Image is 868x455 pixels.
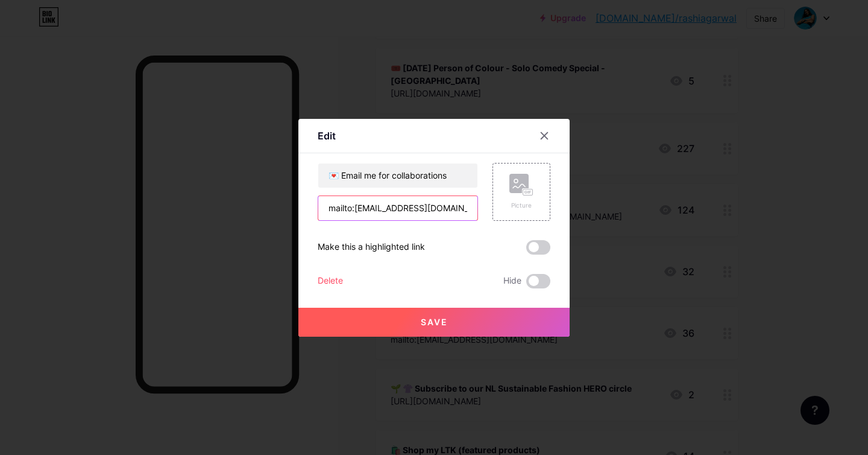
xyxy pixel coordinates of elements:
span: Hide [503,274,521,288]
div: Edit [318,129,336,143]
span: Save [421,317,448,327]
div: Make this a highlighted link [318,240,425,255]
div: Picture [509,201,533,210]
input: Title [318,164,477,188]
input: URL [318,196,477,220]
div: Delete [318,274,343,288]
button: Save [298,308,570,337]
